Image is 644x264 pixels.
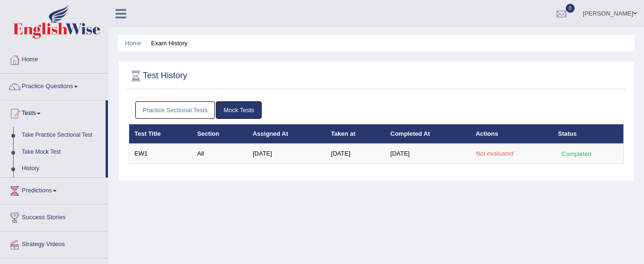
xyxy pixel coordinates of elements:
[216,101,262,119] a: Mock Tests
[0,178,108,201] a: Predictions
[248,144,326,164] td: [DATE]
[471,124,553,144] th: Actions
[385,124,471,144] th: Completed At
[143,39,188,48] li: Exam History
[0,74,108,97] a: Practice Questions
[17,144,106,161] a: Take Mock Test
[192,144,248,164] td: All
[566,4,575,13] span: 0
[129,124,192,144] th: Test Title
[17,160,106,177] a: History
[326,124,385,144] th: Taken at
[17,127,106,144] a: Take Practice Sectional Test
[192,124,248,144] th: Section
[129,69,187,83] h2: Test History
[129,144,192,164] td: EW1
[0,47,108,70] a: Home
[0,205,108,228] a: Success Stories
[135,101,215,119] a: Practice Sectional Tests
[326,144,385,164] td: [DATE]
[248,124,326,144] th: Assigned At
[0,100,106,124] a: Tests
[558,149,595,159] div: Completed
[476,150,513,157] em: Not evaluated
[553,124,624,144] th: Status
[0,231,108,255] a: Strategy Videos
[385,144,471,164] td: [DATE]
[125,40,141,47] a: Home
